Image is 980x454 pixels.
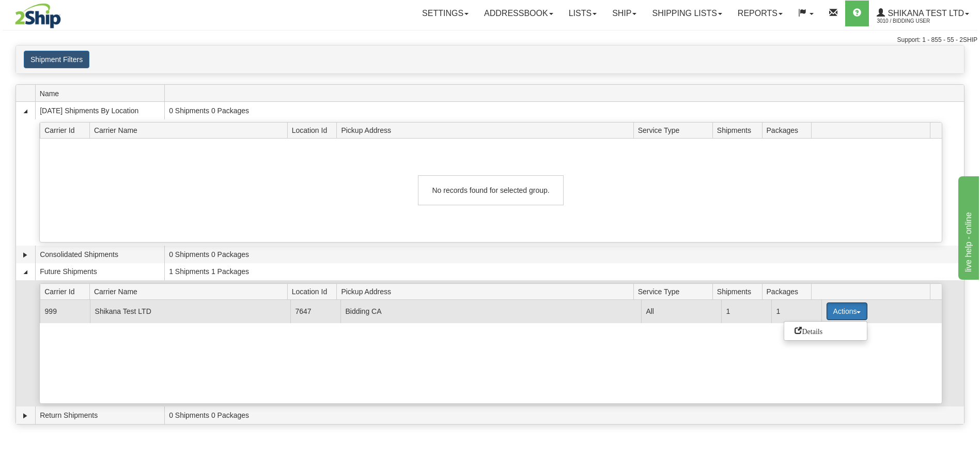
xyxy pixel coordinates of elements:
[40,300,90,323] td: 999
[641,300,721,323] td: All
[94,283,287,299] span: Carrier Name
[44,283,89,299] span: Carrier Id
[35,263,164,281] td: Future Shipments
[20,250,30,260] a: Expand
[340,300,641,323] td: Bidding CA
[341,283,633,299] span: Pickup Address
[292,122,337,138] span: Location Id
[561,1,604,26] a: Lists
[638,283,713,299] span: Service Type
[644,1,729,26] a: Shipping lists
[35,406,164,424] td: Return Shipments
[877,16,954,26] span: 3010 / Bidding User
[164,263,964,281] td: 1 Shipments 1 Packages
[3,36,977,44] div: Support: 1 - 855 - 55 - 2SHIP
[44,122,89,138] span: Carrier Id
[24,51,89,68] button: Shipment Filters
[767,122,812,138] span: Packages
[418,175,564,205] div: No records found for selected group.
[869,1,977,26] a: Shikana Test Ltd 3010 / Bidding User
[94,122,287,138] span: Carrier Name
[638,122,713,138] span: Service Type
[290,300,340,323] td: 7647
[3,3,73,29] img: logo3010.jpg
[90,300,290,323] td: Shikana Test LTD
[164,406,964,424] td: 0 Shipments 0 Packages
[40,85,164,101] span: Name
[604,1,644,26] a: Ship
[414,1,476,26] a: Settings
[164,246,964,263] td: 0 Shipments 0 Packages
[767,283,812,299] span: Packages
[341,122,633,138] span: Pickup Address
[717,283,762,299] span: Shipments
[35,102,164,119] td: [DATE] Shipments By Location
[956,174,979,280] iframe: chat widget
[771,300,821,323] td: 1
[730,1,790,26] a: Reports
[795,327,822,334] span: Details
[164,102,964,119] td: 0 Shipments 0 Packages
[885,9,964,18] span: Shikana Test Ltd
[35,246,164,263] td: Consolidated Shipments
[20,411,30,421] a: Expand
[20,106,30,116] a: Collapse
[721,300,771,323] td: 1
[784,324,867,338] a: Go to Details view
[292,283,337,299] span: Location Id
[717,122,762,138] span: Shipments
[20,267,30,277] a: Collapse
[476,1,561,26] a: Addressbook
[827,302,868,320] button: Actions
[8,6,96,19] div: live help - online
